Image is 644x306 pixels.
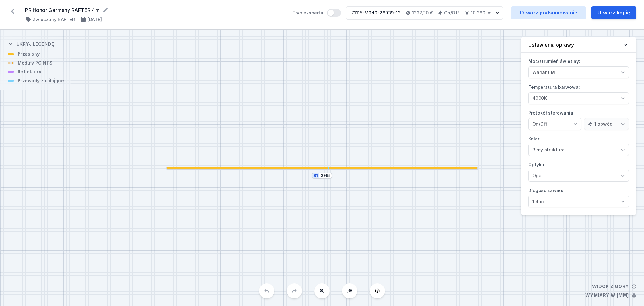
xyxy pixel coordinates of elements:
[521,37,636,53] button: Ustawienia oprawy
[528,118,581,130] select: Protokół sterowania:
[528,170,629,182] select: Optyka:
[511,6,586,19] a: Otwórz podsumowanie
[528,108,629,130] label: Protokół sterowania:
[528,92,629,104] select: Temperatura barwowa:
[25,6,285,14] form: PR Honor Germany RAFTER 4m
[33,16,75,23] h4: Zwieszany RAFTER
[528,144,629,156] select: Kolor:
[444,10,459,16] h4: On/Off
[528,82,629,104] label: Temperatura barwowa:
[16,41,54,47] h4: Ukryj legendę
[528,134,629,156] label: Kolor:
[528,185,629,207] label: Długość zawiesi:
[292,9,341,17] label: Tryb eksperta
[87,16,102,23] h4: [DATE]
[8,36,54,51] button: Ukryj legendę
[346,6,503,20] button: 71115-M940-26039-131327,30 €On/Off10 360 lm
[320,173,330,178] input: Wymiar [mm]
[528,160,629,182] label: Optyka:
[528,66,629,78] select: Moc/strumień świetlny:
[351,10,401,16] div: 71115-M940-26039-13
[584,118,629,130] select: Protokół sterowania:
[528,56,629,78] label: Moc/strumień świetlny:
[591,6,636,19] button: Utwórz kopię
[528,41,574,48] h4: Ustawienia oprawy
[528,195,629,207] select: Długość zawiesi:
[412,10,433,16] h4: 1327,30 €
[327,9,341,17] button: Tryb eksperta
[471,10,491,16] h4: 10 360 lm
[102,7,108,13] button: Edytuj nazwę projektu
